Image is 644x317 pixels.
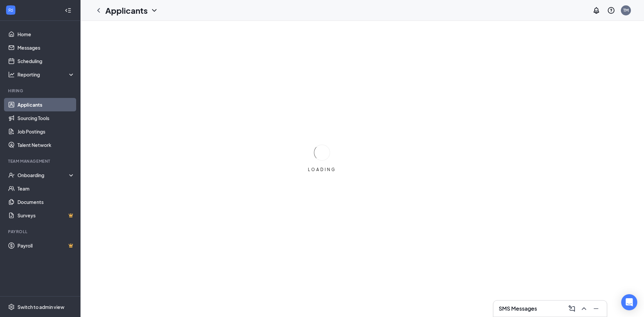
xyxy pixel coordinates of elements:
[17,195,75,209] a: Documents
[17,54,75,68] a: Scheduling
[17,125,75,138] a: Job Postings
[17,182,75,195] a: Team
[8,304,15,310] svg: Settings
[8,172,15,178] svg: UserCheck
[105,5,148,16] h1: Applicants
[8,88,73,94] div: Hiring
[579,303,589,314] button: ChevronUp
[592,305,600,313] svg: Minimize
[592,6,600,14] svg: Notifications
[580,305,588,313] svg: ChevronUp
[621,294,637,310] div: Open Intercom Messenger
[8,71,15,78] svg: Analysis
[17,111,75,125] a: Sourcing Tools
[623,7,629,13] div: TM
[568,305,576,313] svg: ComposeMessage
[17,71,75,78] div: Reporting
[305,167,339,172] div: LOADING
[567,303,577,314] button: ComposeMessage
[591,303,601,314] button: Minimize
[8,158,73,164] div: Team Management
[65,7,71,14] svg: Collapse
[499,305,537,312] h3: SMS Messages
[17,98,75,111] a: Applicants
[17,304,64,310] div: Switch to admin view
[17,239,75,252] a: PayrollCrown
[607,6,615,14] svg: QuestionInfo
[17,209,75,222] a: SurveysCrown
[17,172,69,178] div: Onboarding
[95,6,103,14] svg: ChevronLeft
[17,28,75,41] a: Home
[150,6,158,14] svg: ChevronDown
[17,138,75,152] a: Talent Network
[17,41,75,54] a: Messages
[8,229,73,234] div: Payroll
[7,7,14,13] svg: WorkstreamLogo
